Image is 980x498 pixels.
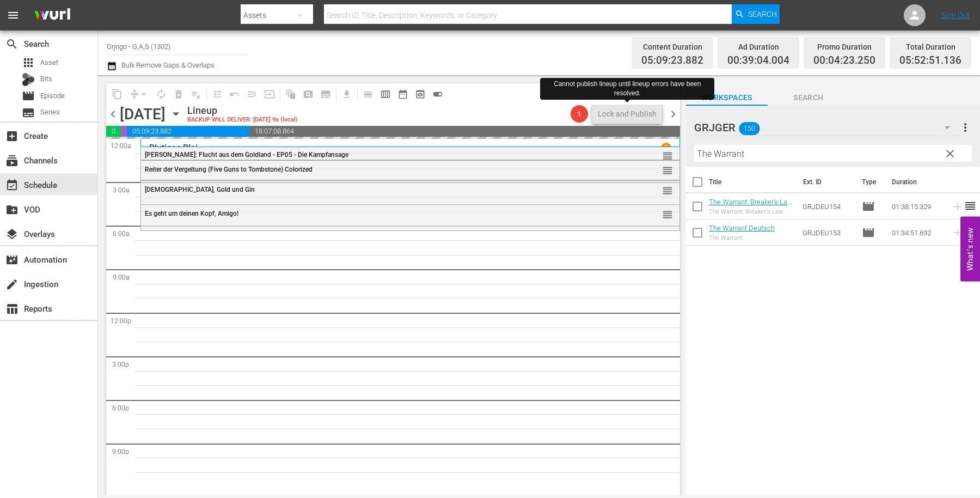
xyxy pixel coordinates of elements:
[5,253,19,266] span: Automation
[664,144,668,151] p: 1
[152,86,170,103] span: Loop Content
[22,89,35,102] span: movie
[662,165,673,177] span: reorder
[145,186,255,193] span: [DEMOGRAPHIC_DATA], Gold und Gin
[662,185,673,197] span: reorder
[960,217,980,282] button: Open Feedback Widget
[5,203,19,216] span: VOD
[432,89,443,100] span: toggle_on
[798,220,857,246] td: GRJDEU153
[727,39,789,54] div: Ad Duration
[5,130,19,143] span: Create
[662,209,673,220] button: reorder
[40,90,65,101] span: Episode
[127,126,249,137] span: 05:09:23.882
[397,89,408,100] span: date_range_outlined
[7,9,20,22] span: menu
[952,227,964,239] svg: Add to Schedule
[5,179,19,192] span: Schedule
[22,73,35,86] div: Bits
[768,91,849,105] span: Search
[187,117,298,124] div: BACKUP WILL DELIVER: [DATE] 9a (local)
[120,105,166,123] div: [DATE]
[748,4,777,24] span: Search
[544,80,710,98] div: Cannot publish lineup until lineup errors have been resolved.
[5,38,19,51] span: Search
[126,86,152,103] span: Remove Gaps & Overlaps
[120,61,215,69] span: Bulk Remove Gaps & Overlaps
[887,193,947,220] td: 01:38:15.329
[5,154,19,167] span: subscriptions
[885,167,951,197] th: Duration
[709,198,793,214] a: The Warrant: Breaker's Law Deutsch
[641,54,703,67] span: 05:09:23.882
[732,4,780,24] button: Search
[662,150,673,161] button: reorder
[709,234,775,241] div: The Warrant
[666,107,680,121] span: chevron_right
[5,228,19,241] span: Overlays
[5,278,19,291] span: Ingestion
[26,3,78,28] img: ans4CAIJ8jUAAAAAAAAAAAAAAAAAAAAAAAAgQb4GAAAAAAAAAAAAAAAAAAAAAAAAJMjXAAAAAAAAAAAAAAAAAAAAAAAAgAT5G...
[959,121,972,134] span: more_vert
[40,107,60,118] span: Series
[106,126,121,137] span: 00:39:04.004
[149,143,198,153] p: Blutiges Blei
[941,11,970,20] a: Sign Out
[40,57,58,68] span: Asset
[694,112,961,143] div: GRJGER
[709,224,775,232] a: The Warrant Deutsch
[571,110,588,118] span: 1
[249,126,679,137] span: 18:07:08.864
[5,302,19,315] span: Reports
[709,167,797,197] th: Title
[187,105,298,117] div: Lineup
[899,54,961,67] span: 05:52:51.136
[662,185,673,196] button: reorder
[797,167,855,197] th: Ext. ID
[887,220,947,246] td: 01:34:51.692
[959,114,972,141] button: more_vert
[641,39,703,54] div: Content Duration
[380,89,391,100] span: calendar_view_week_outlined
[941,144,958,162] button: clear
[40,74,52,84] span: Bits
[862,200,875,213] span: Episode
[813,54,875,67] span: 00:04:23.250
[106,107,120,121] span: chevron_left
[598,104,657,124] div: Lock and Publish
[964,199,977,212] span: reorder
[592,104,662,124] button: Lock and Publish
[22,56,35,69] span: Asset
[22,106,35,119] span: Series
[121,126,127,137] span: 00:04:23.250
[145,210,238,217] span: Es geht um deinen Kopf, Amigo!
[686,91,768,105] span: Workspaces
[662,165,673,175] button: reorder
[662,150,673,162] span: reorder
[944,147,957,160] span: clear
[662,209,673,221] span: reorder
[145,151,348,159] span: [PERSON_NAME]: Flucht aus dem Goldland - EP05 - Die Kampfansage
[855,167,885,197] th: Type
[145,166,313,173] span: Reiter der Vergeltung (Five Guns to Tombstone) Colorized
[709,208,794,215] div: The Warrant: Breaker's Law
[727,54,789,67] span: 00:39:04.004
[415,89,426,100] span: preview_outlined
[813,39,875,54] div: Promo Duration
[899,39,961,54] div: Total Duration
[798,193,857,220] td: GRJDEU154
[862,226,875,239] span: movie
